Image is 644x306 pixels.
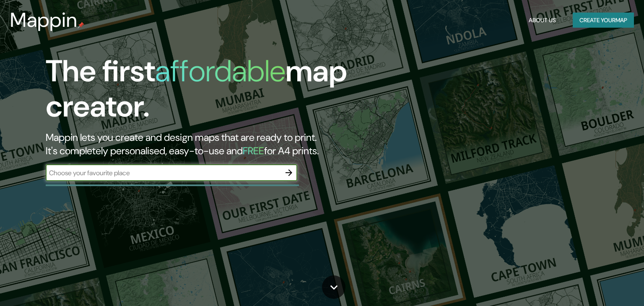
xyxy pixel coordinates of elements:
[78,22,84,29] img: mappin-pin
[46,131,368,158] h2: Mappin lets you create and design maps that are ready to print. It's completely personalised, eas...
[155,52,286,91] h1: affordable
[525,13,559,28] button: About Us
[46,168,280,178] input: Choose your favourite place
[243,144,264,157] h5: FREE
[573,13,634,28] button: Create yourmap
[10,8,78,32] h3: Mappin
[46,54,368,131] h1: The first map creator.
